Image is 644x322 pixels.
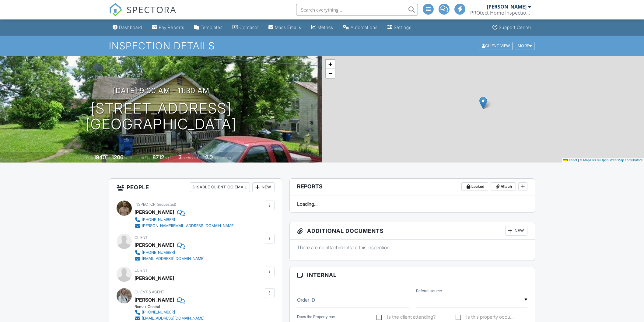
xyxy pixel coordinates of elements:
div: [PERSON_NAME] [135,208,174,217]
span: + [328,60,332,68]
div: Automations [351,25,378,30]
a: Contacts [230,22,261,33]
span: Inspector [135,202,156,207]
h3: Additional Documents [290,222,535,240]
a: Leaflet [563,158,577,162]
div: Dashboard [119,25,142,30]
div: 1206 [112,154,124,160]
div: Client View [479,42,513,50]
div: Settings [394,25,411,30]
label: Is this property occupied? [456,314,514,322]
a: Client View [478,43,514,48]
a: Metrics [309,22,336,33]
span: Lot Size [139,156,152,160]
div: Remax Central [135,304,209,309]
a: © MapTiler [580,158,596,162]
a: [PHONE_NUMBER] [135,250,205,256]
span: sq.ft. [165,156,173,160]
a: Settings [385,22,414,33]
a: [PHONE_NUMBER] [135,309,205,315]
img: Marker [479,97,487,109]
div: More [515,42,535,50]
a: SPECTORA [109,8,177,21]
label: Does the Property have Gas Utilities? [297,314,338,320]
div: Templates [201,25,223,30]
span: SPECTORA [127,3,177,16]
a: [EMAIL_ADDRESS][DOMAIN_NAME] [135,256,205,262]
h3: People [109,179,282,196]
a: Mass Emails [266,22,304,33]
span: sq. ft. [124,156,133,160]
div: [PERSON_NAME][EMAIL_ADDRESS][DOMAIN_NAME] [142,223,235,228]
a: [PERSON_NAME] [135,295,174,304]
div: 3 [178,154,182,160]
div: PROtect Home Inspections [470,10,531,16]
span: bathrooms [214,156,231,160]
span: (requested) [157,202,176,207]
div: Metrics [317,25,333,30]
div: 8712 [152,154,164,160]
div: [PHONE_NUMBER] [142,310,175,315]
span: Client's Agent [135,290,164,294]
div: [PHONE_NUMBER] [142,217,175,222]
a: [PERSON_NAME][EMAIL_ADDRESS][DOMAIN_NAME] [135,223,235,229]
a: [PHONE_NUMBER] [135,217,235,223]
div: [PERSON_NAME] [487,4,527,10]
span: bedrooms [183,156,199,160]
a: Automations (Advanced) [341,22,380,33]
h3: [DATE] 9:00 am - 11:30 am [113,86,209,95]
div: [PERSON_NAME] [135,240,174,250]
span: Client [135,235,148,240]
div: [EMAIL_ADDRESS][DOMAIN_NAME] [142,316,205,321]
div: Support Center [499,25,531,30]
input: Search everything... [296,4,418,16]
a: Pay Reports [149,22,187,33]
div: Contacts [240,25,259,30]
label: Is the client attending? [376,314,436,322]
div: New [252,182,275,192]
div: [PERSON_NAME] [135,274,174,283]
span: | [578,158,579,162]
div: Disable Client CC Email [190,182,250,192]
div: Mass Emails [275,25,301,30]
a: Support Center [490,22,534,33]
a: Zoom in [326,60,335,69]
div: [PHONE_NUMBER] [142,250,175,255]
a: Zoom out [326,69,335,78]
h1: Inspection Details [109,40,535,51]
div: 2.0 [205,154,213,160]
div: Pay Reports [159,25,184,30]
a: Templates [192,22,225,33]
p: There are no attachments to this inspection. [297,244,527,251]
img: The Best Home Inspection Software - Spectora [109,3,122,16]
h3: Internal [290,267,535,283]
span: Built [86,156,93,160]
div: [EMAIL_ADDRESS][DOMAIN_NAME] [142,256,205,261]
span: Client [135,268,148,273]
div: New [505,226,527,236]
span: − [328,69,332,77]
a: [EMAIL_ADDRESS][DOMAIN_NAME] [135,315,205,321]
a: © OpenStreetMap contributors [597,158,642,162]
a: Dashboard [110,22,145,33]
label: Order ID [297,296,315,303]
label: Referral source [416,288,442,294]
h1: [STREET_ADDRESS] [GEOGRAPHIC_DATA] [86,100,236,133]
div: 1940 [94,154,106,160]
